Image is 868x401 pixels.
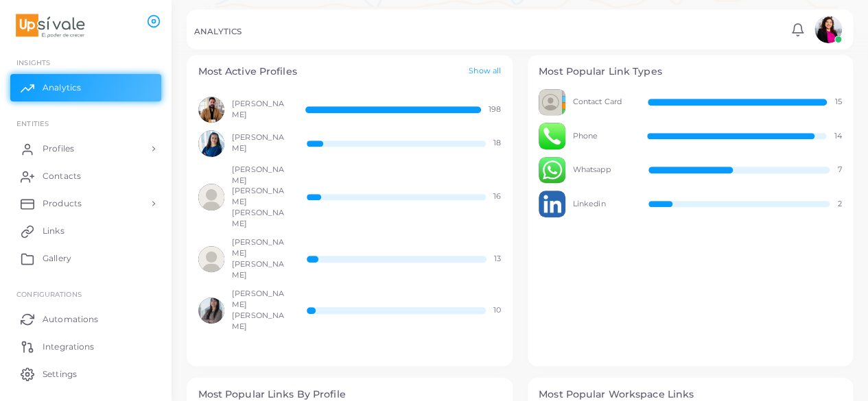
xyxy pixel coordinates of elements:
span: 15 [834,97,841,108]
img: avatar [539,191,565,217]
span: Gallery [43,252,71,265]
img: logo [12,13,89,38]
span: [PERSON_NAME] [PERSON_NAME] [PERSON_NAME] [232,165,292,230]
span: 13 [494,254,501,265]
img: avatar [198,130,225,157]
a: avatar [810,16,845,43]
a: Analytics [10,74,161,101]
img: avatar [814,16,842,43]
h4: Most Popular Links By Profile [198,389,502,400]
span: [PERSON_NAME] [PERSON_NAME] [232,237,292,281]
span: Contact Card [573,97,633,108]
span: Links [43,225,64,237]
h4: Most Popular Workspace Links [539,389,842,400]
h4: Most Active Profiles [198,66,297,77]
h4: Most Popular Link Types [539,66,842,77]
span: Settings [43,368,77,380]
span: 16 [493,191,501,202]
a: Settings [10,360,161,387]
a: Products [10,190,161,217]
img: avatar [198,246,225,273]
a: Integrations [10,332,161,360]
img: avatar [198,297,225,324]
span: [PERSON_NAME] [PERSON_NAME] [232,289,292,332]
span: ENTITIES [16,119,49,127]
span: 14 [834,131,841,142]
span: Contacts [43,170,81,182]
a: Contacts [10,162,161,190]
img: avatar [539,157,565,184]
span: Automations [43,313,98,326]
a: Profiles [10,135,161,162]
span: Analytics [43,82,81,94]
span: [PERSON_NAME] [232,132,292,154]
a: Automations [10,305,161,332]
span: Integrations [43,341,94,353]
a: Show all [469,66,501,77]
span: Whatsapp [573,165,633,175]
span: Products [43,197,82,210]
span: 2 [837,199,841,210]
h5: ANALYTICS [194,27,242,36]
a: Gallery [10,245,161,272]
img: avatar [539,89,565,116]
span: 198 [489,104,501,115]
img: avatar [198,97,225,123]
img: avatar [539,123,565,149]
span: Configurations [16,290,82,298]
span: Profiles [43,143,74,155]
span: INSIGHTS [16,58,50,66]
span: [PERSON_NAME] [232,99,290,121]
img: avatar [198,184,225,210]
span: 18 [493,138,501,149]
span: Phone [573,131,633,142]
span: 7 [837,165,841,175]
a: Links [10,217,161,245]
span: 10 [493,305,501,316]
span: Linkedin [573,199,633,210]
